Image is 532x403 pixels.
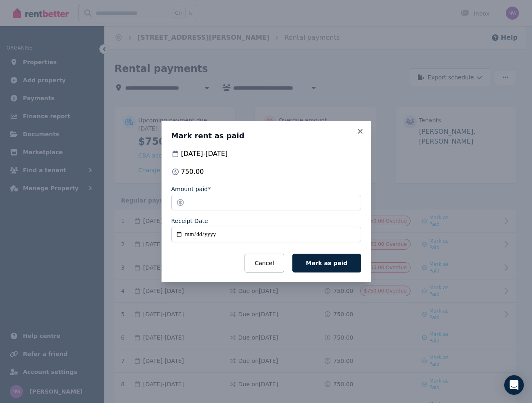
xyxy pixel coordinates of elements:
span: Mark as paid [306,260,347,266]
label: Amount paid* [171,185,211,193]
button: Mark as paid [292,254,361,272]
button: Cancel [245,254,284,272]
span: 750.00 [181,167,204,177]
label: Receipt Date [171,217,208,225]
span: [DATE] - [DATE] [181,149,228,159]
div: Open Intercom Messenger [504,375,524,395]
h3: Mark rent as paid [171,131,361,141]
